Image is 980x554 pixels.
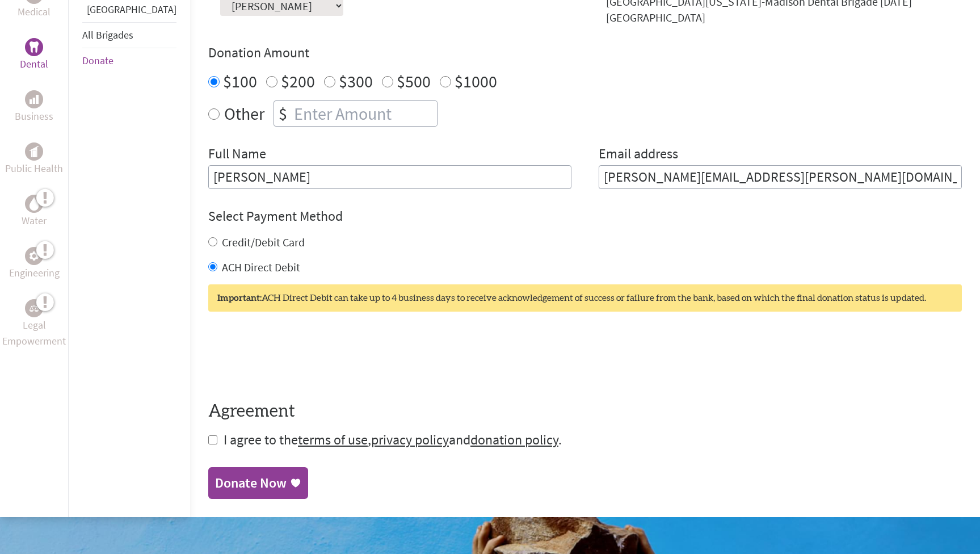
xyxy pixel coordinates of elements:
[25,142,43,161] div: Public Health
[208,44,962,62] h4: Donation Amount
[87,3,176,16] a: [GEOGRAPHIC_DATA]
[82,2,176,22] li: Guatemala
[2,317,66,349] p: Legal Empowerment
[371,431,449,448] a: privacy policy
[30,305,39,312] img: Legal Empowerment
[82,48,176,73] li: Donate
[25,195,43,213] div: Water
[22,213,47,229] p: Water
[292,101,437,126] input: Enter Amount
[208,334,381,379] iframe: reCAPTCHA
[82,28,133,41] a: All Brigades
[208,207,962,225] h4: Select Payment Method
[25,90,43,108] div: Business
[470,431,558,448] a: donation policy
[599,165,962,189] input: Your Email
[215,474,287,492] div: Donate Now
[208,401,962,422] h4: Agreement
[25,247,43,265] div: Engineering
[222,260,300,274] label: ACH Direct Debit
[22,195,47,229] a: WaterWater
[25,38,43,56] div: Dental
[224,100,264,127] label: Other
[30,146,39,157] img: Public Health
[222,235,305,249] label: Credit/Debit Card
[224,431,562,448] span: I agree to the , and .
[9,247,60,281] a: EngineeringEngineering
[9,265,60,281] p: Engineering
[15,90,53,124] a: BusinessBusiness
[82,54,113,67] a: Donate
[82,22,176,48] li: All Brigades
[599,145,678,165] label: Email address
[455,70,497,92] label: $1000
[20,38,48,72] a: DentalDental
[208,284,962,312] div: ACH Direct Debit can take up to 4 business days to receive acknowledgement of success or failure ...
[30,251,39,260] img: Engineering
[25,299,43,317] div: Legal Empowerment
[20,56,48,72] p: Dental
[5,142,63,177] a: Public HealthPublic Health
[339,70,373,92] label: $300
[5,161,63,177] p: Public Health
[223,70,257,92] label: $100
[30,197,39,210] img: Water
[397,70,431,92] label: $500
[208,467,308,499] a: Donate Now
[298,431,368,448] a: terms of use
[2,299,66,349] a: Legal EmpowermentLegal Empowerment
[18,4,51,20] p: Medical
[30,95,39,104] img: Business
[15,108,53,124] p: Business
[217,293,262,303] strong: Important:
[208,145,266,165] label: Full Name
[274,101,292,126] div: $
[30,41,39,52] img: Dental
[281,70,315,92] label: $200
[208,165,571,189] input: Enter Full Name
